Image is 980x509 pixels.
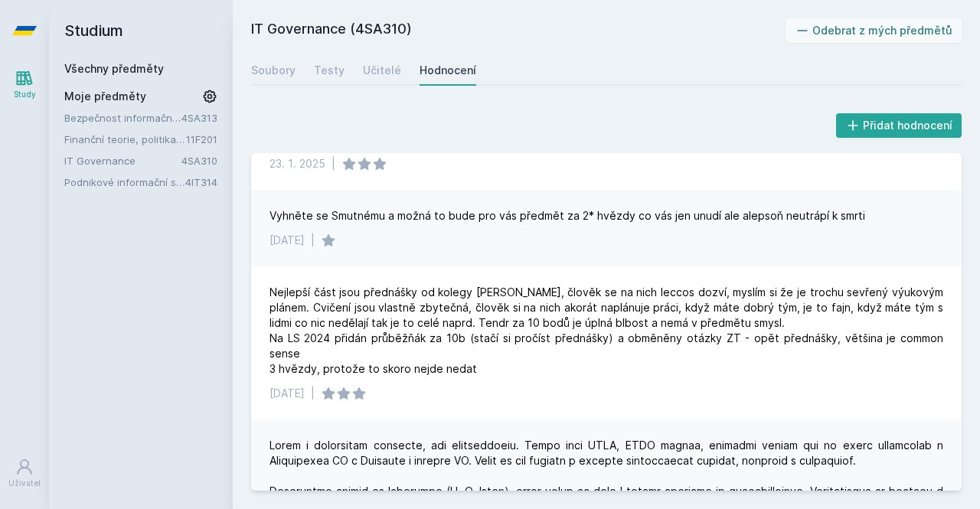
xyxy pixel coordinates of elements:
button: Přidat hodnocení [836,113,962,138]
a: Hodnocení [420,55,476,86]
div: Učitelé [363,63,401,78]
a: Podnikové informační systémy [64,175,185,190]
div: Hodnocení [420,63,476,78]
a: Všechny předměty [64,62,164,75]
a: Soubory [251,55,296,86]
div: | [311,386,315,401]
a: 4SA313 [181,112,217,124]
h2: IT Governance (4SA310) [251,18,786,43]
div: Soubory [251,63,296,78]
a: 4IT314 [185,176,217,188]
button: Odebrat z mých předmětů [786,18,962,43]
a: Testy [314,55,345,86]
a: Study [3,61,46,108]
div: Vyhněte se Smutnému a možná to bude pro vás předmět za 2* hvězdy co vás jen unudí ale alepsoň neu... [269,208,865,224]
a: 11F201 [186,133,217,145]
div: [DATE] [269,233,305,248]
div: 23. 1. 2025 [269,156,325,171]
div: | [311,233,315,248]
div: Study [14,89,36,100]
div: [DATE] [269,386,305,401]
a: Učitelé [363,55,401,86]
div: Testy [314,63,345,78]
a: IT Governance [64,153,181,168]
a: 4SA310 [181,155,217,167]
a: Finanční teorie, politika a instituce [64,132,186,147]
a: Uživatel [3,450,46,497]
div: Uživatel [8,478,41,489]
span: Moje předměty [64,89,146,104]
a: Bezpečnost informačních systémů [64,110,181,126]
div: | [332,156,335,171]
div: Nejlepší část jsou přednášky od kolegy [PERSON_NAME], člověk se na nich leccos dozví, myslím si ž... [269,285,943,377]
